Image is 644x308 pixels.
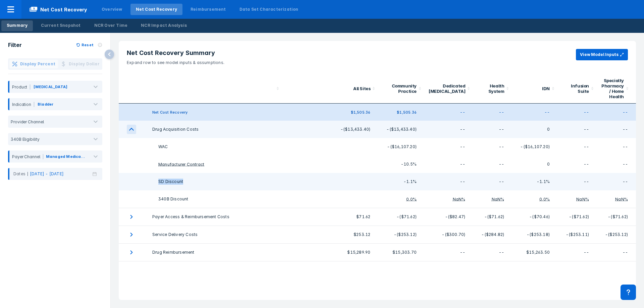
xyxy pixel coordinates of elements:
div: Reimbursement [191,6,226,12]
td: -($82.47) [425,208,473,226]
div: Manufacturer Contract [158,162,204,167]
div: 0.0% [539,196,550,201]
td: $1,505.36 [310,104,379,121]
button: expand row [127,125,136,134]
td: -- [425,138,473,156]
td: -- [473,156,512,173]
div: Product [9,84,30,89]
td: Drug Reimbursement [144,244,282,261]
td: $15,303.70 [378,244,425,261]
span: Managed Medicaid, [46,154,86,159]
td: -- [558,138,597,156]
div: Overview [102,6,122,12]
div: Health System [477,83,504,94]
td: -($70.46) [512,208,558,226]
p: Expand row to see model inputs & assumptions. [127,57,224,66]
a: Data Set Characterization [234,4,304,15]
td: SD Discount [144,173,282,190]
td: -- [473,244,512,261]
td: -- [597,138,636,156]
div: NaN% [492,196,504,201]
td: -- [597,156,636,173]
td: -- [558,173,597,190]
a: Current Snapshot [36,20,86,31]
div: 340B Eligibility [8,137,39,142]
div: Dates [13,171,64,177]
td: -- [597,121,636,138]
td: Net Cost Recovery [144,104,282,121]
button: expand row [127,212,136,222]
td: -($253.18) [512,226,558,244]
h3: Net Cost Recovery Summary [127,49,224,57]
a: Summary [1,20,33,31]
td: -($253.12) [597,226,636,244]
td: -- [597,244,636,261]
div: Indication [9,102,34,107]
div: Specialty Pharmacy / Home Health [601,78,624,99]
div: Provider Channel [8,119,44,124]
td: $15,263.50 [512,244,558,261]
div: Dedicated [MEDICAL_DATA] [429,83,465,94]
div: 0.0% [406,196,417,201]
div: IDN [516,86,550,91]
td: -($13,433.40) [378,121,425,138]
td: -($16,107.20) [378,138,425,156]
td: -($71.62) [378,208,425,226]
td: -10.5% [378,156,425,173]
div: Net Cost Recovery [136,6,177,12]
td: -($284.82) [473,226,512,244]
div: Current Snapshot [41,22,80,28]
td: -($253.11) [558,226,597,244]
p: [DATE] - [DATE] [30,171,64,177]
div: [MEDICAL_DATA] [34,84,67,90]
div: Contact Support [621,285,636,300]
td: -($71.62) [558,208,597,226]
button: expand row [127,248,136,257]
p: Filter [8,41,22,49]
div: All Sites [314,86,371,91]
td: -- [597,173,636,190]
a: Reimbursement [185,4,231,15]
td: -- [473,173,512,190]
span: Display Percent [20,61,55,67]
td: -- [473,121,512,138]
p: Reset [82,42,94,48]
td: -($71.62) [473,208,512,226]
span: Net Cost Recovery [21,5,95,13]
td: $71.62 [310,208,379,226]
div: Bladder [38,101,53,107]
td: 0 [512,156,558,173]
button: Display Dollar [58,60,102,68]
span: -- [623,110,628,115]
div: Community Practice [382,83,417,94]
table: collapsible table [119,74,636,261]
div: Payer Channel [9,154,43,159]
td: -- [425,121,473,138]
td: -- [425,173,473,190]
a: NCR Over Time [89,20,133,31]
button: Reset [76,42,98,48]
div: NCR Impact Analysis [141,22,187,28]
div: Infusion Suite [562,83,589,94]
td: -- [558,244,597,261]
td: -1.1% [378,173,425,190]
div: Data Set Characterization [239,6,299,12]
td: 340B Discount [144,190,282,208]
span: -- [499,110,504,115]
div: NCR Over Time [94,22,128,28]
td: Service Delivery Costs [144,226,282,244]
div: NaN% [576,196,589,201]
td: -($71.62) [597,208,636,226]
td: WAC [144,138,282,156]
button: Display Percent [9,60,58,68]
span: $1,505.36 [397,110,417,115]
td: -- [558,121,597,138]
td: -- [558,156,597,173]
div: NaN% [453,196,466,201]
td: -1.1% [512,173,558,190]
td: -($300.70) [425,226,473,244]
span: -- [460,110,465,115]
button: View Model Inputs [576,49,628,60]
a: Net Cost Recovery [130,4,182,15]
td: -- [473,138,512,156]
